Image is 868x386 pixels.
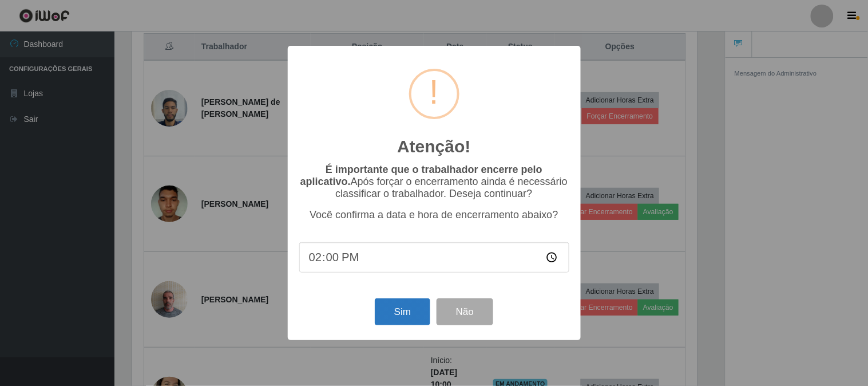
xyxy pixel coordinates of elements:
[375,298,430,325] button: Sim
[300,164,542,187] b: É importante que o trabalhador encerre pelo aplicativo.
[299,209,569,221] p: Você confirma a data e hora de encerramento abaixo?
[437,298,493,325] button: Não
[299,164,569,200] p: Após forçar o encerramento ainda é necessário classificar o trabalhador. Deseja continuar?
[397,136,470,157] h2: Atenção!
